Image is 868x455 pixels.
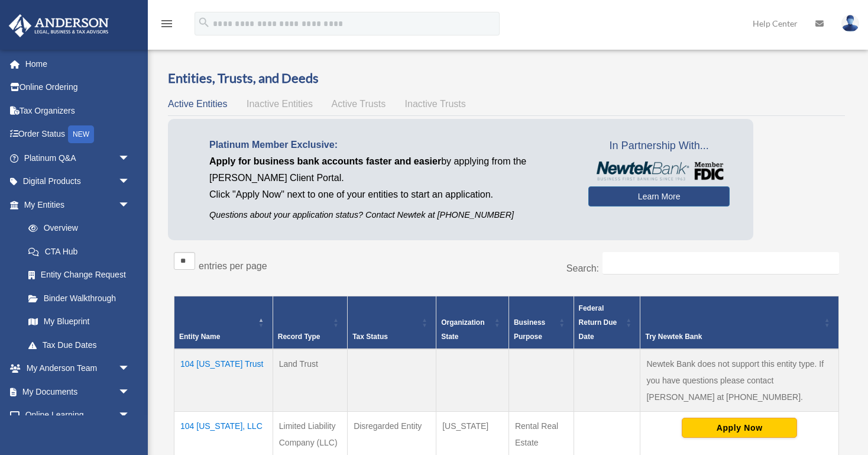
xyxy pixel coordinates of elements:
[566,263,599,273] label: Search:
[278,333,320,341] span: Record Type
[348,296,436,349] th: Tax Status: Activate to sort
[441,318,484,341] span: Organization State
[8,52,148,76] a: Home
[118,146,142,170] span: arrow_drop_down
[209,186,571,203] p: Click "Apply Now" next to one of your entities to start an application.
[17,310,142,334] a: My Blueprint
[436,296,509,349] th: Organization State: Activate to sort
[579,304,617,341] span: Federal Return Due Date
[179,333,220,341] span: Entity Name
[594,162,724,180] img: NewtekBankLogoSM.png
[17,217,136,240] a: Overview
[8,380,148,404] a: My Documentsarrow_drop_down
[168,99,227,109] span: Active Entities
[8,193,142,217] a: My Entitiesarrow_drop_down
[645,330,821,344] div: Try Newtek Bank
[118,380,142,404] span: arrow_drop_down
[332,99,386,109] span: Active Trusts
[118,193,142,217] span: arrow_drop_down
[160,17,174,31] i: menu
[209,208,571,222] p: Questions about your application status? Contact Newtek at [PHONE_NUMBER]
[118,404,142,428] span: arrow_drop_down
[17,286,142,310] a: Binder Walkthrough
[17,263,142,287] a: Entity Change Request
[514,318,545,341] span: Business Purpose
[209,137,571,153] p: Platinum Member Exclusive:
[118,357,142,381] span: arrow_drop_down
[8,99,148,122] a: Tax Organizers
[197,16,210,29] i: search
[174,349,273,412] td: 104 [US_STATE] Trust
[68,125,94,143] div: NEW
[841,15,859,32] img: User Pic
[8,76,148,99] a: Online Ordering
[8,122,148,147] a: Order StatusNEW
[247,99,313,109] span: Inactive Entities
[5,14,112,37] img: Anderson Advisors Platinum Portal
[509,296,574,349] th: Business Purpose: Activate to sort
[168,69,845,88] h3: Entities, Trusts, and Deeds
[682,418,797,438] button: Apply Now
[8,357,148,380] a: My Anderson Teamarrow_drop_down
[588,137,730,156] span: In Partnership With...
[640,296,839,349] th: Try Newtek Bank : Activate to sort
[8,170,148,193] a: Digital Productsarrow_drop_down
[174,296,273,349] th: Entity Name: Activate to invert sorting
[8,404,148,427] a: Online Learningarrow_drop_down
[405,99,466,109] span: Inactive Trusts
[640,349,839,412] td: Newtek Bank does not support this entity type. If you have questions please contact [PERSON_NAME]...
[118,170,142,194] span: arrow_drop_down
[352,333,388,341] span: Tax Status
[160,21,174,31] a: menu
[588,186,730,206] a: Learn More
[273,296,347,349] th: Record Type: Activate to sort
[8,146,148,170] a: Platinum Q&Aarrow_drop_down
[209,153,571,186] p: by applying from the [PERSON_NAME] Client Portal.
[273,349,347,412] td: Land Trust
[574,296,640,349] th: Federal Return Due Date: Activate to sort
[209,156,441,166] span: Apply for business bank accounts faster and easier
[17,240,142,263] a: CTA Hub
[17,333,142,357] a: Tax Due Dates
[199,261,267,271] label: entries per page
